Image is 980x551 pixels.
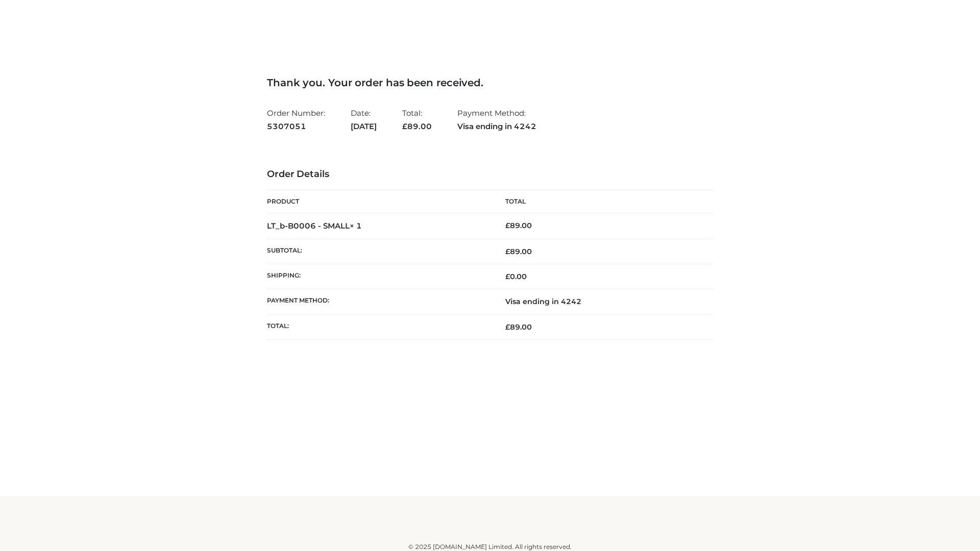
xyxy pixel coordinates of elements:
th: Product [267,190,490,213]
span: £ [505,272,510,281]
strong: [DATE] [351,120,377,133]
span: 89.00 [505,322,532,332]
h3: Order Details [267,169,713,180]
li: Order Number: [267,104,325,135]
th: Total [490,190,713,213]
li: Total: [402,104,432,135]
span: £ [402,121,407,131]
th: Subtotal: [267,239,490,264]
span: £ [505,247,510,256]
span: £ [505,221,510,230]
strong: Visa ending in 4242 [457,120,536,133]
h3: Thank you. Your order has been received. [267,77,713,89]
span: 89.00 [402,121,432,131]
th: Total: [267,314,490,339]
th: Shipping: [267,264,490,289]
td: Visa ending in 4242 [490,289,713,314]
li: Payment Method: [457,104,536,135]
bdi: 0.00 [505,272,527,281]
th: Payment method: [267,289,490,314]
bdi: 89.00 [505,221,532,230]
strong: 5307051 [267,120,325,133]
span: £ [505,322,510,332]
strong: LT_b-B0006 - SMALL [267,221,362,231]
span: 89.00 [505,247,532,256]
strong: × 1 [350,221,362,231]
li: Date: [351,104,377,135]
